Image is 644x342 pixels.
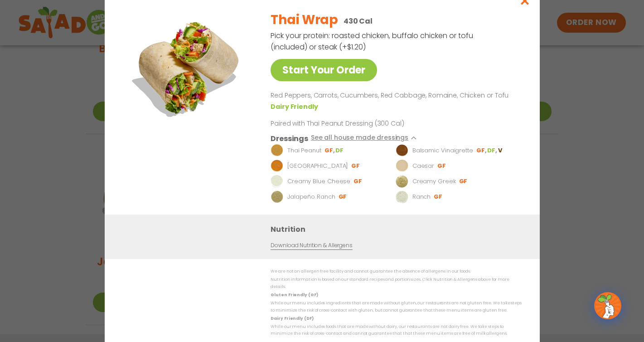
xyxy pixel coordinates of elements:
[271,190,283,203] img: Dressing preview image for Jalapeño Ranch
[271,102,320,111] li: Dairy Friendly
[271,30,475,53] p: Pick your protein: roasted chicken, buffalo chicken or tofu (included) or steak (+$1.20)
[310,132,421,144] button: See all house made dressings
[271,118,438,128] p: Paired with Thai Peanut Dressing (300 Cal)
[271,268,522,275] p: We are not an allergen free facility and cannot guarantee the absence of allergens in our foods.
[396,144,408,156] img: Dressing preview image for Balsamic Vinaigrette
[412,161,434,170] p: Caesar
[396,159,408,172] img: Dressing preview image for Caesar
[271,241,352,249] a: Download Nutrition & Allergens
[459,177,468,185] li: GF
[434,192,443,200] li: GF
[271,59,377,81] a: Start Your Order
[271,10,338,29] h2: Thai Wrap
[335,146,344,154] li: DF
[476,146,487,154] li: GF
[324,146,335,154] li: GF
[287,146,321,155] p: Thai Peanut
[125,4,252,131] img: Featured product photo for Thai Wrap
[271,159,283,172] img: Dressing preview image for BBQ Ranch
[353,177,363,185] li: GF
[396,175,408,187] img: Dressing preview image for Creamy Greek
[351,161,361,170] li: GF
[396,190,408,203] img: Dressing preview image for Ranch
[271,175,283,187] img: Dressing preview image for Creamy Blue Cheese
[271,144,283,156] img: Dressing preview image for Thai Peanut
[287,176,350,186] p: Creamy Blue Cheese
[412,176,455,186] p: Creamy Greek
[271,315,313,321] strong: Dairy Friendly (DF)
[437,161,447,170] li: GF
[498,146,503,154] li: V
[287,161,348,170] p: [GEOGRAPHIC_DATA]
[487,146,498,154] li: DF
[271,292,318,298] strong: Gluten Friendly (GF)
[271,300,522,314] p: While our menu includes ingredients that are made without gluten, our restaurants are not gluten ...
[343,15,372,27] p: 430 Cal
[287,192,335,201] p: Jalapeño Ranch
[271,323,522,337] p: While our menu includes foods that are made without dairy, our restaurants are not dairy free. We...
[595,293,620,318] img: wpChatIcon
[412,192,431,201] p: Ranch
[271,132,308,144] h3: Dressings
[412,146,473,155] p: Balsamic Vinaigrette
[338,192,348,200] li: GF
[271,223,526,235] h3: Nutrition
[271,90,518,101] p: Red Peppers, Carrots, Cucumbers, Red Cabbage, Romaine, Chicken or Tofu
[271,276,522,290] p: Nutrition information is based on our standard recipes and portion sizes. Click Nutrition & Aller...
